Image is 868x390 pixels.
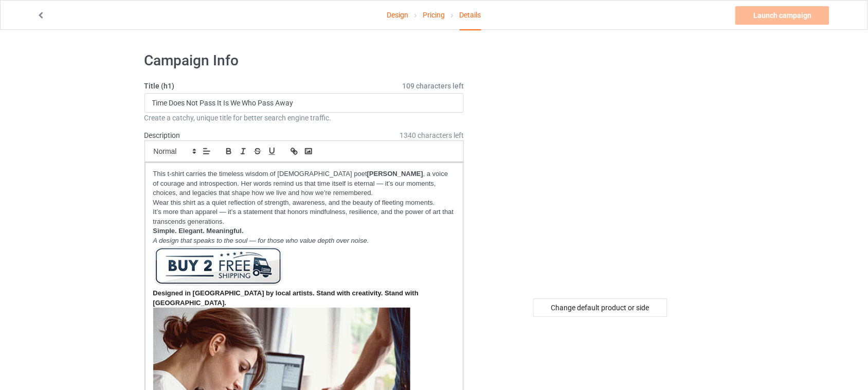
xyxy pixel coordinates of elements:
img: YaW2Y8d.png [153,246,283,286]
p: This t-shirt carries the timeless wisdom of [DEMOGRAPHIC_DATA] poet , a voice of courage and intr... [153,169,456,198]
em: A design that speaks to the soul — for those who value depth over noise. [153,237,369,244]
div: Details [460,1,481,30]
strong: Simple. Elegant. Meaningful. [153,227,244,235]
a: Design [387,1,408,29]
label: Description [144,131,180,139]
span: 1340 characters left [400,130,464,140]
label: Title (h1) [144,81,464,91]
span: 109 characters left [402,81,464,91]
p: It’s more than apparel — it’s a statement that honors mindfulness, resilience, and the power of a... [153,207,456,226]
div: Create a catchy, unique title for better search engine traffic. [144,113,464,123]
h1: Campaign Info [144,51,464,70]
strong: [PERSON_NAME] [367,170,423,178]
div: Change default product or side [533,298,667,317]
strong: Designed in [GEOGRAPHIC_DATA] by local artists. Stand with creativity. Stand with [GEOGRAPHIC_DATA]. [153,289,421,307]
a: Pricing [423,1,445,29]
p: Wear this shirt as a quiet reflection of strength, awareness, and the beauty of fleeting moments. [153,198,456,208]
